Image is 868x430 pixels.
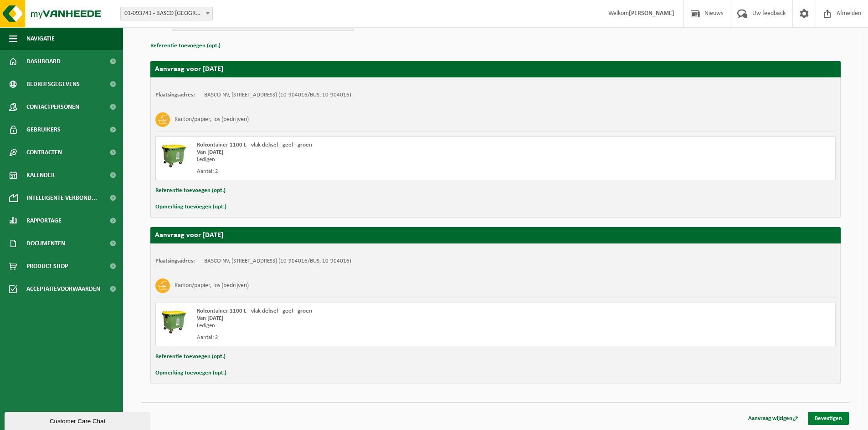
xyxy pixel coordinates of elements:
a: Aanvraag wijzigen [741,412,805,425]
span: Product Shop [26,255,68,278]
td: BASCO NV, [STREET_ADDRESS] (10-904016/BUS, 10-904016) [204,258,351,265]
div: Ledigen [197,322,532,329]
span: Dashboard [26,50,61,73]
button: Opmerking toevoegen (opt.) [155,201,226,213]
img: WB-1100-HPE-GN-50.png [160,308,188,335]
strong: Plaatsingsadres: [155,92,195,98]
button: Referentie toevoegen (opt.) [150,40,221,52]
a: Bevestigen [808,412,849,425]
img: WB-1100-HPE-GN-50.png [160,142,188,169]
span: 01-093741 - BASCO NV - ZELE [121,7,212,20]
h3: Karton/papier, los (bedrijven) [175,112,249,127]
iframe: chat widget [5,410,152,430]
span: 01-093741 - BASCO NV - ZELE [120,7,213,20]
strong: Plaatsingsadres: [155,258,195,264]
div: Ledigen [197,156,532,163]
strong: Van [DATE] [197,149,223,155]
span: Rapportage [26,209,62,232]
h3: Karton/papier, los (bedrijven) [175,278,249,293]
span: Kalender [26,164,55,187]
strong: Van [DATE] [197,315,223,321]
td: BASCO NV, [STREET_ADDRESS] (10-904016/BUS, 10-904016) [204,91,351,99]
button: Opmerking toevoegen (opt.) [155,367,226,379]
span: Intelligente verbond... [26,187,97,209]
span: Contactpersonen [26,96,79,118]
span: Navigatie [26,27,55,50]
div: Aantal: 2 [197,334,532,341]
strong: Aanvraag voor [DATE] [155,232,223,239]
div: Aantal: 2 [197,168,532,175]
button: Referentie toevoegen (opt.) [155,185,226,197]
strong: Aanvraag voor [DATE] [155,66,223,73]
span: Gebruikers [26,118,61,141]
span: Contracten [26,141,62,164]
span: Rolcontainer 1100 L - vlak deksel - geel - groen [197,308,312,314]
button: Referentie toevoegen (opt.) [155,351,226,363]
span: Documenten [26,232,65,255]
span: Bedrijfsgegevens [26,73,80,96]
strong: [PERSON_NAME] [629,10,674,17]
span: Acceptatievoorwaarden [26,278,100,300]
span: Rolcontainer 1100 L - vlak deksel - geel - groen [197,142,312,148]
